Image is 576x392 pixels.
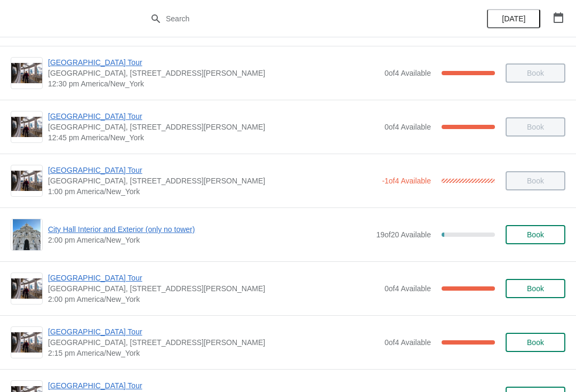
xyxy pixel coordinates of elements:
span: 0 of 4 Available [385,69,431,77]
span: [GEOGRAPHIC_DATA], [STREET_ADDRESS][PERSON_NAME] [48,175,377,186]
img: City Hall Tower Tour | City Hall Visitor Center, 1400 John F Kennedy Boulevard Suite 121, Philade... [11,117,42,138]
span: [GEOGRAPHIC_DATA], [STREET_ADDRESS][PERSON_NAME] [48,68,379,78]
span: 2:15 pm America/New_York [48,348,379,358]
span: Book [527,230,544,239]
img: City Hall Interior and Exterior (only no tower) | | 2:00 pm America/New_York [13,219,41,250]
span: 2:00 pm America/New_York [48,294,379,305]
span: 2:00 pm America/New_York [48,235,371,245]
span: 0 of 4 Available [385,284,431,293]
span: [GEOGRAPHIC_DATA] Tour [48,165,377,175]
span: Book [527,338,544,347]
span: 1:00 pm America/New_York [48,186,377,197]
span: City Hall Interior and Exterior (only no tower) [48,224,371,235]
button: Book [506,225,565,244]
span: [GEOGRAPHIC_DATA] Tour [48,273,379,283]
span: -1 of 4 Available [382,177,431,185]
input: Search [165,9,432,28]
span: Book [527,284,544,293]
span: [DATE] [502,14,525,23]
img: City Hall Tower Tour | City Hall Visitor Center, 1400 John F Kennedy Boulevard Suite 121, Philade... [11,278,42,299]
span: [GEOGRAPHIC_DATA], [STREET_ADDRESS][PERSON_NAME] [48,337,379,348]
span: [GEOGRAPHIC_DATA], [STREET_ADDRESS][PERSON_NAME] [48,283,379,294]
button: [DATE] [487,9,540,28]
span: 12:45 pm America/New_York [48,132,379,143]
span: [GEOGRAPHIC_DATA] Tour [48,57,379,68]
span: 19 of 20 Available [376,230,431,239]
span: 12:30 pm America/New_York [48,78,379,89]
span: 0 of 4 Available [385,338,431,347]
img: City Hall Tower Tour | City Hall Visitor Center, 1400 John F Kennedy Boulevard Suite 121, Philade... [11,332,42,353]
button: Book [506,333,565,352]
span: 0 of 4 Available [385,123,431,131]
span: [GEOGRAPHIC_DATA] Tour [48,111,379,122]
span: [GEOGRAPHIC_DATA] Tour [48,380,379,391]
span: [GEOGRAPHIC_DATA], [STREET_ADDRESS][PERSON_NAME] [48,122,379,132]
button: Book [506,279,565,298]
img: City Hall Tower Tour | City Hall Visitor Center, 1400 John F Kennedy Boulevard Suite 121, Philade... [11,63,42,84]
span: [GEOGRAPHIC_DATA] Tour [48,326,379,337]
img: City Hall Tower Tour | City Hall Visitor Center, 1400 John F Kennedy Boulevard Suite 121, Philade... [11,171,42,191]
